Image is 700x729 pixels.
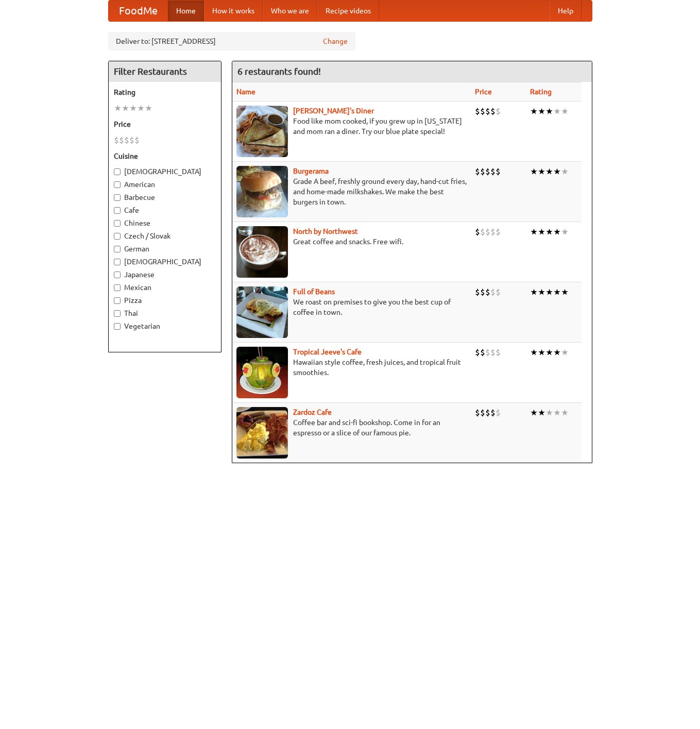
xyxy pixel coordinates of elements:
[114,272,121,278] input: Japanese
[553,106,561,117] li: ★
[475,106,480,117] li: $
[538,286,545,298] li: ★
[490,407,496,418] li: $
[561,106,569,117] li: ★
[480,226,485,238] li: $
[545,226,553,238] li: ★
[553,407,561,418] li: ★
[114,323,121,330] input: Vegetarian
[293,348,362,356] b: Tropical Jeeve's Cafe
[545,286,553,298] li: ★
[122,103,129,114] li: ★
[114,233,121,240] input: Czech / Slovak
[545,347,553,358] li: ★
[293,408,332,416] b: Zardoz Cafe
[236,297,467,317] p: We roast on premises to give you the best cup of coffee in town.
[496,347,501,358] li: $
[109,1,168,21] a: FoodMe
[236,286,288,338] img: beans.jpg
[236,226,288,278] img: north.jpg
[561,166,569,177] li: ★
[114,310,121,317] input: Thai
[129,134,134,146] li: $
[114,297,121,304] input: Pizza
[475,347,480,358] li: $
[496,407,501,418] li: $
[293,227,358,235] a: North by Northwest
[137,103,145,114] li: ★
[553,286,561,298] li: ★
[480,166,485,177] li: $
[263,1,317,21] a: Who we are
[323,36,348,46] a: Change
[114,321,216,331] label: Vegetarian
[114,259,121,265] input: [DEMOGRAPHIC_DATA]
[475,88,492,96] a: Price
[114,205,216,215] label: Cafe
[490,106,496,117] li: $
[236,106,288,157] img: sallys.jpg
[114,257,216,267] label: [DEMOGRAPHIC_DATA]
[236,347,288,398] img: jeeves.jpg
[236,116,467,137] p: Food like mom cooked, if you grew up in [US_STATE] and mom ran a diner. Try our blue plate special!
[236,417,467,438] p: Coffee bar and sci-fi bookshop. Come in for an espresso or a slice of our famous pie.
[114,244,216,254] label: German
[114,119,216,129] h5: Price
[490,347,496,358] li: $
[480,106,485,117] li: $
[124,134,129,146] li: $
[485,347,490,358] li: $
[236,357,467,378] p: Hawaiian style coffee, fresh juices, and tropical fruit smoothies.
[293,107,374,115] b: [PERSON_NAME]'s Diner
[485,226,490,238] li: $
[114,87,216,97] h5: Rating
[114,103,122,114] li: ★
[480,407,485,418] li: $
[553,226,561,238] li: ★
[550,1,582,21] a: Help
[237,66,321,76] ng-pluralize: 6 restaurants found!
[545,106,553,117] li: ★
[114,218,216,228] label: Chinese
[114,166,216,177] label: [DEMOGRAPHIC_DATA]
[530,407,538,418] li: ★
[538,407,545,418] li: ★
[490,166,496,177] li: $
[485,407,490,418] li: $
[496,166,501,177] li: $
[114,179,216,190] label: American
[480,347,485,358] li: $
[530,286,538,298] li: ★
[490,286,496,298] li: $
[496,286,501,298] li: $
[236,407,288,459] img: zardoz.jpg
[114,220,121,227] input: Chinese
[114,246,121,252] input: German
[114,134,119,146] li: $
[114,282,216,293] label: Mexican
[475,407,480,418] li: $
[561,226,569,238] li: ★
[293,167,329,175] a: Burgerama
[485,106,490,117] li: $
[317,1,379,21] a: Recipe videos
[114,151,216,161] h5: Cuisine
[475,286,480,298] li: $
[119,134,124,146] li: $
[538,226,545,238] li: ★
[538,106,545,117] li: ★
[485,166,490,177] li: $
[109,61,221,82] h4: Filter Restaurants
[530,88,552,96] a: Rating
[168,1,204,21] a: Home
[145,103,152,114] li: ★
[293,287,335,296] b: Full of Beans
[538,166,545,177] li: ★
[496,226,501,238] li: $
[545,166,553,177] li: ★
[236,166,288,217] img: burgerama.jpg
[114,269,216,280] label: Japanese
[236,176,467,207] p: Grade A beef, freshly ground every day, hand-cut fries, and home-made milkshakes. We make the bes...
[480,286,485,298] li: $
